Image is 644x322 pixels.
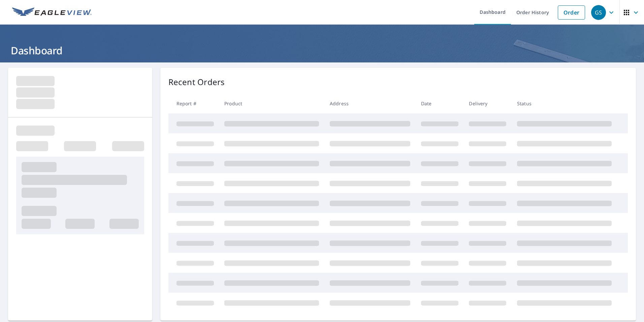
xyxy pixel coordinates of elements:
p: Recent Orders [168,76,225,88]
th: Address [324,93,416,113]
th: Report # [168,93,219,113]
div: GS [591,5,606,20]
a: Order [558,5,585,20]
th: Delivery [463,93,512,113]
h1: Dashboard [8,44,636,57]
img: EV Logo [12,7,92,18]
th: Date [416,93,464,113]
th: Status [512,93,617,113]
th: Product [219,93,324,113]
